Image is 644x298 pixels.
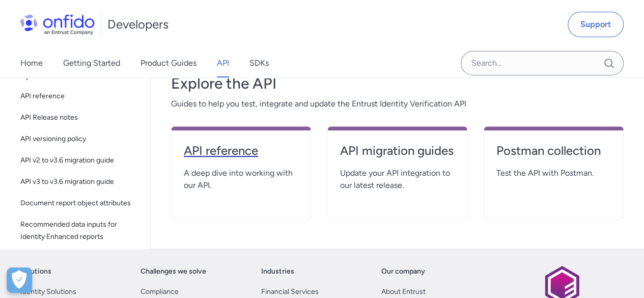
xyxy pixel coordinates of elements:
span: API v3 to v3.6 migration guide [20,176,138,188]
span: Update your API integration to our latest release. [340,167,455,192]
a: Document report object attributes [16,193,142,213]
a: Our company [381,265,425,278]
a: SDKs [249,49,269,77]
a: API reference [16,86,142,106]
span: A deep dive into working with our API. [184,167,298,192]
button: Open Preferences [7,267,32,293]
a: Home [20,49,43,77]
a: API migration guides [340,143,455,167]
span: Test the API with Postman. [496,167,611,179]
a: About Entrust [381,286,426,298]
span: API Release notes [20,112,138,124]
h4: Postman collection [496,143,611,159]
a: Recommended data inputs for Identity Enhanced reports [16,214,142,247]
div: Cookie Preferences [7,267,32,293]
a: API reference [184,143,298,167]
h1: Developers [107,16,169,33]
a: Industries [261,265,294,278]
a: API versioning policy [16,129,142,149]
span: API v2 to v3.6 migration guide [20,154,138,167]
h3: Explore the API [171,73,624,94]
a: Support [568,12,624,37]
a: Postman collection [496,143,611,167]
a: Identity Solutions [20,286,76,298]
input: Onfido search input field [461,51,624,75]
a: Financial Services [261,286,319,298]
a: Product Guides [141,49,197,77]
span: API reference [20,90,138,102]
a: Compliance [141,286,179,298]
span: Document report object attributes [20,197,138,209]
span: Guides to help you test, integrate and update the Entrust Identity Verification API [171,98,624,110]
span: Recommended data inputs for Identity Enhanced reports [20,219,138,243]
a: Solutions [20,265,51,278]
h4: API migration guides [340,143,455,159]
a: API v3 to v3.6 migration guide [16,172,142,192]
a: API Release notes [16,107,142,128]
span: API versioning policy [20,133,138,145]
a: Challenges we solve [141,265,206,278]
a: Manual webhook signature verification [16,248,142,281]
a: API v2 to v3.6 migration guide [16,150,142,171]
a: API [217,49,229,77]
a: Getting Started [63,49,120,77]
h4: API reference [184,143,298,159]
img: Onfido Logo [20,14,95,35]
